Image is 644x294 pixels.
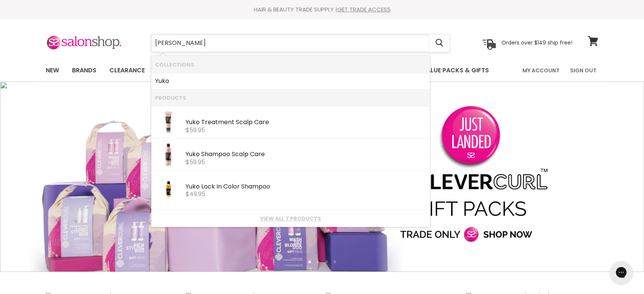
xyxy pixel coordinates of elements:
a: Sign Out [566,62,601,78]
li: Page dot 2 [317,260,319,263]
button: Search [429,34,449,52]
a: My Account [518,62,564,78]
li: Products [151,89,430,106]
nav: Main [36,59,608,81]
li: Products: Yuko Lock In Color Shampoo [151,171,430,210]
a: GET TRADE ACCESS [337,5,391,13]
button: Previous [13,169,29,184]
span: $59.95 [186,158,205,166]
button: Next [615,169,631,184]
li: Products: Yuko Shampoo Scalp Care [151,138,430,170]
b: Yu [186,150,192,158]
span: $59.95 [186,126,205,134]
a: Value Packs & Gifts [417,62,495,78]
ul: Main menu [40,59,506,81]
div: ko Treatment Scalp Care [186,119,426,127]
div: ko Shampoo Scalp Care [186,151,426,159]
span: $49.95 [186,190,205,198]
a: Clearance [104,62,151,78]
form: Product [151,34,450,52]
img: item10_200x.jpg [155,110,182,135]
li: Products: Yuko Treatment Scalp Care [151,106,430,138]
img: item09_200x.jpg [155,142,182,167]
li: Page dot 3 [325,260,328,263]
li: Page dot 1 [308,260,311,263]
div: HAIR & BEAUTY TRADE SUPPLY | [36,6,608,13]
img: Yuko_Lock_In_Color_Sh_200x.jpg [158,174,179,206]
b: Yu [186,118,192,126]
a: New [40,62,65,78]
b: Yu [186,182,192,191]
a: ko [155,75,426,87]
input: Search [151,34,429,52]
li: Page dot 4 [333,260,336,263]
div: ko Lock In Color Shampoo [186,183,426,191]
iframe: Gorgias live chat messenger [606,258,636,286]
li: Collections [151,56,430,73]
li: View All [151,210,430,227]
b: Yu [155,77,162,85]
li: Collections: Yuko [151,73,430,89]
a: View all 7 products [155,216,426,222]
a: Brands [66,62,102,78]
p: Orders over $149 ship free! [501,39,572,46]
